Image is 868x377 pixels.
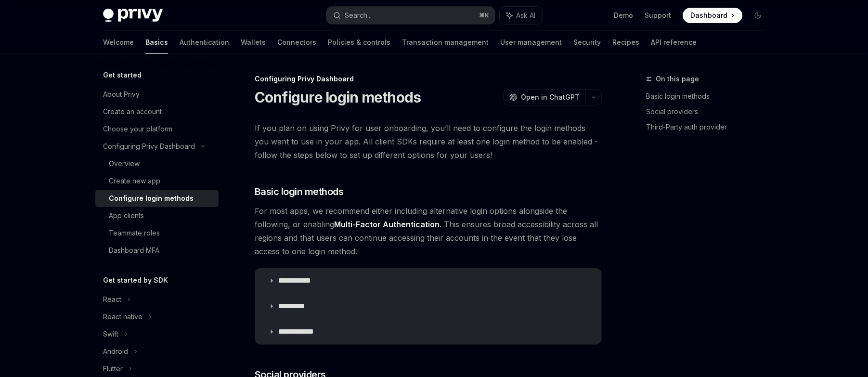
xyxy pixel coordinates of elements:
span: Ask AI [516,11,535,20]
div: Configure login methods [109,193,194,204]
div: Configuring Privy Dashboard [103,141,195,152]
a: App clients [95,207,219,224]
a: Configure login methods [95,190,219,207]
a: Wallets [241,31,266,54]
a: Multi-Factor Authentication [334,220,440,230]
button: Open in ChatGPT [503,89,585,105]
span: Open in ChatGPT [521,92,580,102]
a: Dashboard MFA [95,242,219,259]
a: User management [500,31,562,54]
h5: Get started by SDK [103,274,168,286]
span: If you plan on using Privy for user onboarding, you’ll need to configure the login methods you wa... [255,121,602,162]
a: Demo [614,11,633,20]
a: Teammate roles [95,224,219,242]
span: On this page [656,73,699,85]
div: Configuring Privy Dashboard [255,74,602,84]
div: Choose your platform [103,123,172,135]
div: Dashboard MFA [109,245,159,256]
a: Recipes [612,31,639,54]
a: Transaction management [402,31,489,54]
a: Create new app [95,172,219,190]
div: Search... [345,10,372,21]
div: Android [103,346,128,357]
div: Create an account [103,106,162,117]
a: Authentication [180,31,229,54]
a: Overview [95,155,219,172]
div: React [103,294,121,305]
div: React native [103,311,143,323]
div: Overview [109,158,140,169]
a: Choose your platform [95,120,219,138]
a: Create an account [95,103,219,120]
button: Ask AI [500,7,542,24]
a: Welcome [103,31,134,54]
h1: Configure login methods [255,89,421,106]
span: Dashboard [690,11,727,20]
div: Swift [103,328,118,340]
div: Teammate roles [109,227,160,239]
a: Security [573,31,601,54]
span: ⌘ K [479,12,489,19]
a: API reference [651,31,697,54]
a: About Privy [95,86,219,103]
div: Flutter [103,363,123,375]
a: Basics [145,31,168,54]
div: Create new app [109,175,160,187]
a: Support [645,11,671,20]
a: Third-Party auth provider [646,119,773,135]
a: Connectors [277,31,316,54]
span: Basic login methods [255,185,344,198]
h5: Get started [103,69,142,81]
a: Basic login methods [646,89,773,104]
img: dark logo [103,9,163,22]
button: Toggle dark mode [750,8,765,23]
div: App clients [109,210,144,221]
a: Social providers [646,104,773,119]
a: Dashboard [683,8,742,23]
span: For most apps, we recommend either including alternative login options alongside the following, o... [255,204,602,258]
a: Policies & controls [328,31,390,54]
button: Search...⌘K [326,7,495,24]
div: About Privy [103,89,140,100]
